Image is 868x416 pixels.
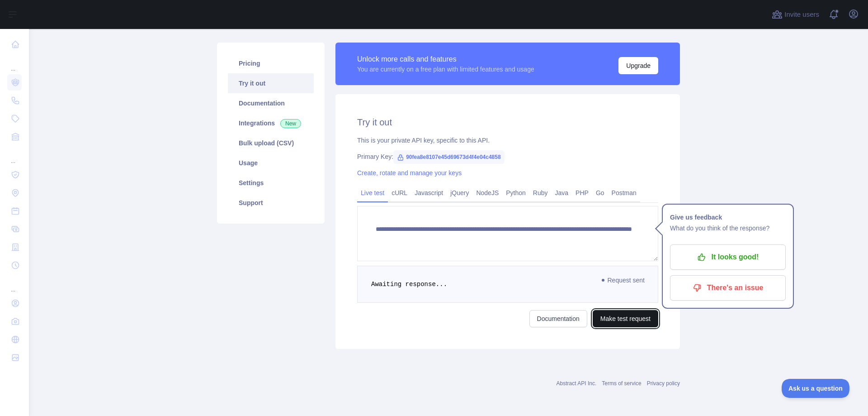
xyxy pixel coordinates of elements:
a: Ruby [529,186,552,200]
span: Request sent [598,275,650,286]
a: Go [592,186,608,200]
a: NodeJS [472,186,502,200]
span: 90fea8e8107e45d69673d4f4e04c4858 [393,150,505,164]
div: ... [7,275,22,293]
a: Documentation [228,93,314,113]
a: Pricing [228,53,314,73]
button: Upgrade [618,57,658,74]
a: Java [552,186,572,200]
a: Privacy policy [647,380,680,387]
a: Support [228,193,314,213]
a: jQuery [447,186,472,200]
span: Invite users [784,10,819,20]
button: Make test request [593,310,658,327]
p: What do you think of the response? [670,223,786,234]
a: Try it out [228,73,314,93]
p: There's an issue [677,280,779,296]
div: ... [7,54,22,72]
div: Primary Key: [357,152,658,161]
a: Postman [608,186,640,200]
div: This is your private API key, specific to this API. [357,136,658,145]
a: PHP [572,186,592,200]
div: You are currently on a free plan with limited features and usage [357,65,534,74]
a: Documentation [529,310,587,327]
h1: Give us feedback [670,212,786,223]
span: New [280,119,301,128]
button: Invite users [770,7,821,22]
a: cURL [388,186,411,200]
div: ... [7,147,22,165]
a: Settings [228,173,314,193]
span: Awaiting response... [371,281,447,288]
a: Terms of service [602,380,641,387]
button: There's an issue [670,275,786,301]
a: Live test [357,186,388,200]
a: Usage [228,153,314,173]
a: Abstract API Inc. [557,380,597,387]
a: Bulk upload (CSV) [228,133,314,153]
a: Integrations New [228,113,314,133]
a: Create, rotate and manage your keys [357,169,462,177]
div: Unlock more calls and features [357,54,534,65]
a: Javascript [411,186,447,200]
p: It looks good! [677,249,779,265]
h2: Try it out [357,116,658,129]
button: It looks good! [670,244,786,270]
a: Python [502,186,529,200]
iframe: Toggle Customer Support [782,379,850,398]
